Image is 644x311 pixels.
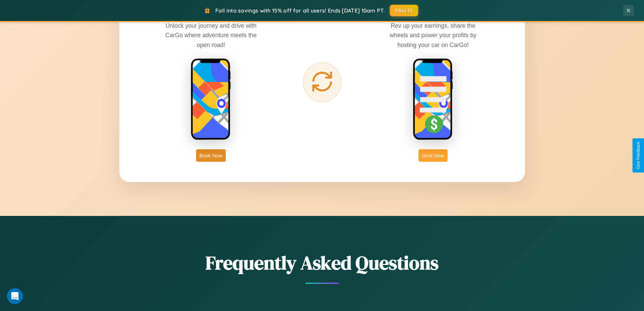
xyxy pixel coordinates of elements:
iframe: Intercom live chat [7,288,23,304]
img: rent phone [191,58,231,141]
p: Rev up your earnings, share the wheels and power your profits by hosting your car on CarGo! [382,21,484,49]
img: host phone [413,58,453,141]
p: Unlock your journey and drive with CarGo where adventure meets the open road! [160,21,262,49]
button: Host Now [419,149,447,162]
div: Give Feedback [636,142,641,169]
h2: Frequently Asked Questions [119,250,525,276]
span: Fall into savings with 15% off for all users! Ends [DATE] 10am PT. [215,7,385,14]
button: Book Now [196,149,226,162]
button: FALL15 [390,5,418,16]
